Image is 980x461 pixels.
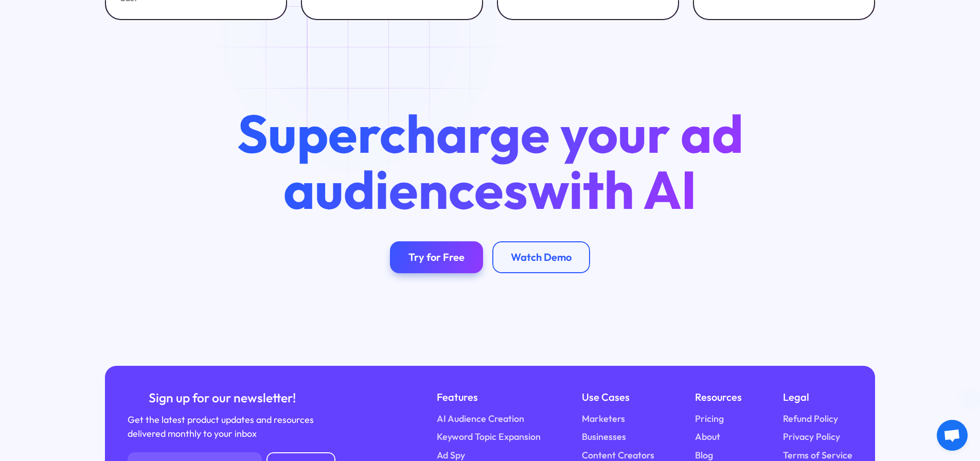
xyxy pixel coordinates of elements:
[695,430,720,444] a: About
[695,412,724,426] a: Pricing
[213,105,767,218] h2: Supercharge your ad audiences
[528,156,697,223] span: with AI
[408,251,465,263] div: Try for Free
[783,430,840,444] a: Privacy Policy
[582,389,654,405] div: Use Cases
[437,430,541,444] a: Keyword Topic Expansion
[128,413,317,441] div: Get the latest product updates and resources delivered monthly to your inbox
[492,241,590,274] a: Watch Demo
[437,412,524,426] a: AI Audience Creation
[128,389,317,406] div: Sign up for our newsletter!
[582,412,625,426] a: Marketers
[783,412,838,426] a: Refund Policy
[937,420,968,451] div: Open chat
[695,389,742,405] div: Resources
[582,430,626,444] a: Businesses
[390,241,483,274] a: Try for Free
[437,389,541,405] div: Features
[783,389,852,405] div: Legal
[511,251,572,263] div: Watch Demo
